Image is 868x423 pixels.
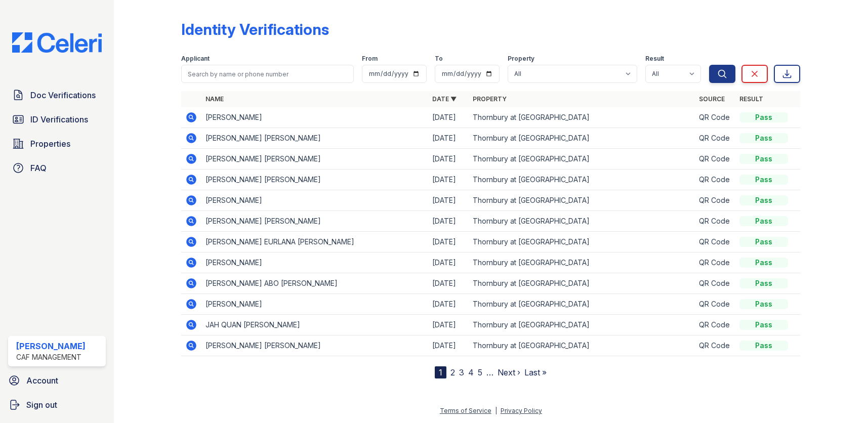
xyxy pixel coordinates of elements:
[469,170,695,190] td: Thornbury at [GEOGRAPHIC_DATA]
[695,252,735,273] td: QR Code
[30,89,96,101] span: Doc Verifications
[201,190,428,211] td: [PERSON_NAME]
[468,367,474,377] a: 4
[440,407,491,414] a: Terms of Service
[469,149,695,170] td: Thornbury at [GEOGRAPHIC_DATA]
[469,107,695,128] td: Thornbury at [GEOGRAPHIC_DATA]
[181,65,354,83] input: Search by name or phone number
[16,352,86,362] div: CAF Management
[201,273,428,294] td: [PERSON_NAME] ABO [PERSON_NAME]
[695,170,735,190] td: QR Code
[201,149,428,170] td: [PERSON_NAME] [PERSON_NAME]
[30,138,70,150] span: Properties
[695,335,735,356] td: QR Code
[450,367,455,377] a: 2
[695,107,735,128] td: QR Code
[4,370,110,391] a: Account
[428,211,469,232] td: [DATE]
[432,95,457,103] a: Date ▼
[428,107,469,128] td: [DATE]
[428,294,469,315] td: [DATE]
[739,195,788,205] div: Pass
[428,273,469,294] td: [DATE]
[201,335,428,356] td: [PERSON_NAME] [PERSON_NAME]
[739,237,788,247] div: Pass
[428,232,469,252] td: [DATE]
[739,258,788,268] div: Pass
[498,367,520,377] a: Next ›
[435,366,446,378] div: 1
[473,95,507,103] a: Property
[524,367,547,377] a: Last »
[695,190,735,211] td: QR Code
[495,407,497,414] div: |
[428,170,469,190] td: [DATE]
[428,128,469,149] td: [DATE]
[469,315,695,335] td: Thornbury at [GEOGRAPHIC_DATA]
[739,320,788,330] div: Pass
[201,294,428,315] td: [PERSON_NAME]
[30,113,88,125] span: ID Verifications
[645,55,664,63] label: Result
[201,170,428,190] td: [PERSON_NAME] [PERSON_NAME]
[181,55,210,63] label: Applicant
[4,395,110,415] a: Sign out
[181,20,329,38] div: Identity Verifications
[26,374,58,387] span: Account
[501,407,542,414] a: Privacy Policy
[362,55,378,63] label: From
[201,107,428,128] td: [PERSON_NAME]
[739,216,788,226] div: Pass
[8,109,106,130] a: ID Verifications
[469,190,695,211] td: Thornbury at [GEOGRAPHIC_DATA]
[739,175,788,185] div: Pass
[469,232,695,252] td: Thornbury at [GEOGRAPHIC_DATA]
[201,232,428,252] td: [PERSON_NAME] EURLANA [PERSON_NAME]
[739,299,788,309] div: Pass
[469,128,695,149] td: Thornbury at [GEOGRAPHIC_DATA]
[8,85,106,105] a: Doc Verifications
[508,55,534,63] label: Property
[695,149,735,170] td: QR Code
[478,367,482,377] a: 5
[486,366,493,378] span: …
[739,341,788,351] div: Pass
[428,315,469,335] td: [DATE]
[205,95,224,103] a: Name
[469,294,695,315] td: Thornbury at [GEOGRAPHIC_DATA]
[695,232,735,252] td: QR Code
[739,95,763,103] a: Result
[4,32,110,53] img: CE_Logo_Blue-a8612792a0a2168367f1c8372b55b34899dd931a85d93a1a3d3e32e68fde9ad4.png
[428,335,469,356] td: [DATE]
[695,273,735,294] td: QR Code
[695,128,735,149] td: QR Code
[739,278,788,288] div: Pass
[459,367,464,377] a: 3
[695,315,735,335] td: QR Code
[435,55,443,63] label: To
[699,95,725,103] a: Source
[739,112,788,122] div: Pass
[695,211,735,232] td: QR Code
[26,399,57,411] span: Sign out
[201,315,428,335] td: JAH QUAN [PERSON_NAME]
[428,190,469,211] td: [DATE]
[8,134,106,154] a: Properties
[201,128,428,149] td: [PERSON_NAME] [PERSON_NAME]
[695,294,735,315] td: QR Code
[30,162,47,174] span: FAQ
[739,133,788,143] div: Pass
[469,273,695,294] td: Thornbury at [GEOGRAPHIC_DATA]
[428,252,469,273] td: [DATE]
[201,211,428,232] td: [PERSON_NAME] [PERSON_NAME]
[469,252,695,273] td: Thornbury at [GEOGRAPHIC_DATA]
[469,211,695,232] td: Thornbury at [GEOGRAPHIC_DATA]
[469,335,695,356] td: Thornbury at [GEOGRAPHIC_DATA]
[428,149,469,170] td: [DATE]
[201,252,428,273] td: [PERSON_NAME]
[8,158,106,178] a: FAQ
[16,340,86,352] div: [PERSON_NAME]
[739,154,788,164] div: Pass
